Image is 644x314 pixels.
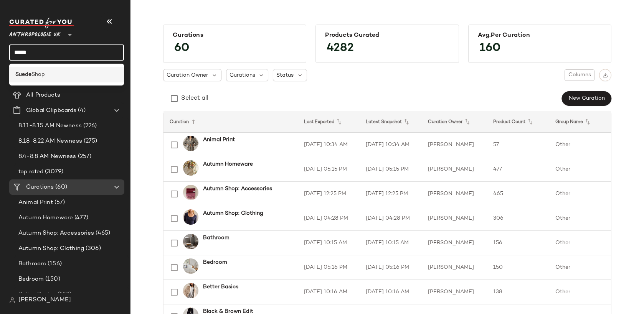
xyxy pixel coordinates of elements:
[43,168,63,176] span: (3079)
[603,72,608,78] img: svg%3e
[325,32,449,39] div: Products Curated
[18,168,43,176] span: top rated
[167,71,208,79] span: Curation Owner
[562,91,611,106] button: New Curation
[487,255,549,280] td: 150
[203,283,238,291] b: Better Basics
[568,72,591,78] span: Columns
[298,182,360,206] td: [DATE] 12:25 PM
[94,229,110,238] span: (465)
[422,280,487,304] td: [PERSON_NAME]
[319,35,362,62] span: 4282
[18,198,53,207] span: Animal Print
[487,133,549,157] td: 57
[26,91,60,100] span: All Products
[173,32,297,39] div: Curations
[183,234,198,249] img: 4527345750011_004_e4
[203,160,253,168] b: Autumn Homeware
[76,152,92,161] span: (257)
[422,133,487,157] td: [PERSON_NAME]
[183,209,198,225] img: 4112441560017_041_e3
[203,136,235,144] b: Animal Print
[76,106,85,115] span: (4)
[549,280,611,304] td: Other
[230,71,255,79] span: Curations
[298,255,360,280] td: [DATE] 05:16 PM
[549,133,611,157] td: Other
[549,231,611,255] td: Other
[422,255,487,280] td: [PERSON_NAME]
[18,152,76,161] span: 8.4-8.8 AM Newness
[203,234,230,242] b: Bathroom
[568,95,605,102] span: New Curation
[26,183,54,192] span: Curations
[549,111,611,133] th: Group Name
[487,280,549,304] td: 138
[360,206,421,231] td: [DATE] 04:28 PM
[549,206,611,231] td: Other
[163,111,298,133] th: Curation
[487,157,549,182] td: 477
[360,255,421,280] td: [DATE] 05:16 PM
[31,71,45,79] span: Shop
[360,111,421,133] th: Latest Snapshot
[422,182,487,206] td: [PERSON_NAME]
[26,106,76,115] span: Global Clipboards
[360,133,421,157] td: [DATE] 10:34 AM
[487,206,549,231] td: 306
[18,214,73,222] span: Autumn Homeware
[565,69,594,81] button: Columns
[183,136,198,151] img: 4110652010087_015_b
[73,214,88,222] span: (477)
[276,71,294,79] span: Status
[422,206,487,231] td: [PERSON_NAME]
[360,280,421,304] td: [DATE] 10:16 AM
[18,260,46,268] span: Bathroom
[9,18,74,28] img: cfy_white_logo.C9jOOHJF.svg
[56,290,72,299] span: (138)
[183,160,198,176] img: 4554G810AA_012_b
[360,231,421,255] td: [DATE] 10:15 AM
[53,198,65,207] span: (57)
[298,111,360,133] th: Last Exported
[183,258,198,274] img: 4540G079AA_014_b
[203,209,263,217] b: Autumn Shop: Clothing
[15,71,31,79] b: Suede
[549,182,611,206] td: Other
[422,157,487,182] td: [PERSON_NAME]
[360,157,421,182] td: [DATE] 05:15 PM
[298,206,360,231] td: [DATE] 04:28 PM
[18,229,94,238] span: Autumn Shop: Accessories
[478,32,602,39] div: Avg.per Curation
[183,283,198,298] img: 4133967020001_011_e
[18,122,82,130] span: 8.11-8.15 AM Newness
[18,244,84,253] span: Autumn Shop: Clothing
[487,182,549,206] td: 465
[549,255,611,280] td: Other
[298,157,360,182] td: [DATE] 05:15 PM
[549,157,611,182] td: Other
[18,296,71,305] span: [PERSON_NAME]
[18,275,44,284] span: Bedroom
[18,290,56,299] span: Better Basics
[203,258,227,266] b: Bedroom
[9,297,15,303] img: svg%3e
[54,183,67,192] span: (60)
[298,280,360,304] td: [DATE] 10:16 AM
[487,111,549,133] th: Product Count
[422,231,487,255] td: [PERSON_NAME]
[18,137,82,146] span: 8.18-8.22 AM Newness
[9,26,61,40] span: Anthropologie UK
[298,133,360,157] td: [DATE] 10:34 AM
[181,94,208,103] div: Select all
[44,275,60,284] span: (150)
[360,182,421,206] td: [DATE] 12:25 PM
[183,185,198,200] img: 4153922330039_066_e
[422,111,487,133] th: Curation Owner
[84,244,101,253] span: (306)
[82,122,97,130] span: (226)
[298,231,360,255] td: [DATE] 10:15 AM
[487,231,549,255] td: 156
[167,35,197,62] span: 60
[472,35,509,62] span: 160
